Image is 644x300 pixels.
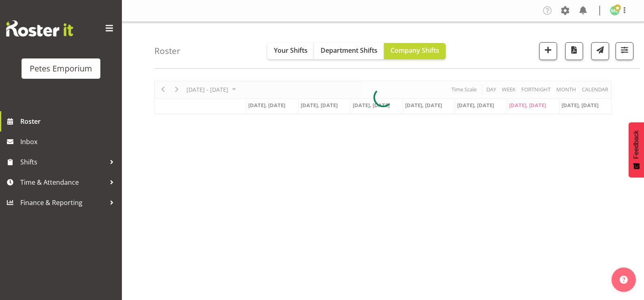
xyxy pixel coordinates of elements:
span: Your Shifts [274,46,308,55]
button: Feedback - Show survey [629,122,644,177]
span: Company Shifts [390,46,439,55]
span: Department Shifts [321,46,377,55]
h4: Roster [154,46,180,56]
span: Roster [20,115,118,127]
button: Filter Shifts [616,42,633,60]
button: Send a list of all shifts for the selected filtered period to all rostered employees. [591,42,609,60]
span: Inbox [20,136,118,148]
span: Time & Attendance [20,176,106,188]
button: Download a PDF of the roster according to the set date range. [565,42,583,60]
span: Feedback [633,130,640,159]
img: melissa-cowen2635.jpg [610,6,620,15]
button: Add a new shift [539,42,557,60]
span: Shifts [20,156,106,168]
img: help-xxl-2.png [620,276,628,284]
button: Department Shifts [314,43,384,59]
div: Petes Emporium [30,63,92,75]
img: Rosterit website logo [6,20,73,37]
button: Company Shifts [384,43,446,59]
span: Finance & Reporting [20,196,106,209]
button: Your Shifts [267,43,314,59]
